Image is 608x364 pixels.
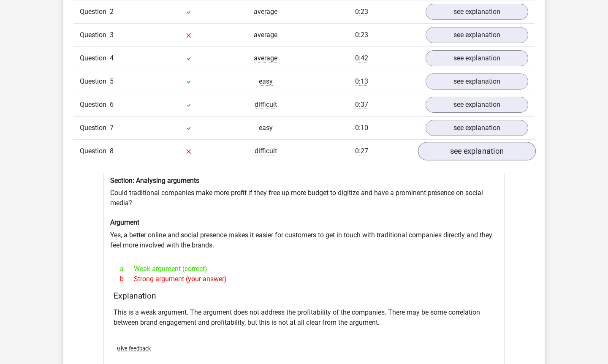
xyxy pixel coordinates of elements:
span: average [254,31,277,39]
span: 0:10 [355,124,368,132]
span: 3 [110,31,114,39]
span: 6 [110,101,114,109]
span: 8 [110,147,114,155]
p: This is a weak argument. The argument does not address the profitability of the companies. There ... [114,307,494,328]
span: difficult [255,147,277,155]
a: see explanation [418,142,536,160]
span: 0:37 [355,101,368,109]
div: Strong argument (your answer) [114,274,494,284]
span: Question [80,76,110,87]
span: average [254,54,277,62]
span: average [254,8,277,16]
span: 0:42 [355,54,368,62]
a: see explanation [426,73,528,90]
span: 4 [110,54,114,62]
span: 2 [110,8,114,16]
span: Question [80,100,110,110]
span: Give feedback [117,345,151,352]
span: a [120,264,134,274]
h4: Explanation [114,291,494,301]
span: b [120,274,134,284]
span: Question [80,123,110,133]
a: see explanation [426,120,528,136]
span: easy [259,77,273,86]
a: see explanation [426,27,528,43]
h6: Section: Analysing arguments [110,177,498,185]
span: Question [80,7,110,17]
span: difficult [255,101,277,109]
h6: Argument [110,218,498,226]
a: see explanation [426,4,528,20]
span: Question [80,53,110,63]
a: see explanation [426,97,528,113]
span: 0:23 [355,8,368,16]
span: 0:27 [355,147,368,155]
span: Question [80,30,110,40]
span: 5 [110,77,114,85]
span: 0:23 [355,31,368,39]
span: Question [80,146,110,156]
span: 7 [110,124,114,132]
span: easy [259,124,273,132]
div: Weak argument (correct) [114,264,494,274]
a: see explanation [426,50,528,66]
span: 0:13 [355,77,368,86]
